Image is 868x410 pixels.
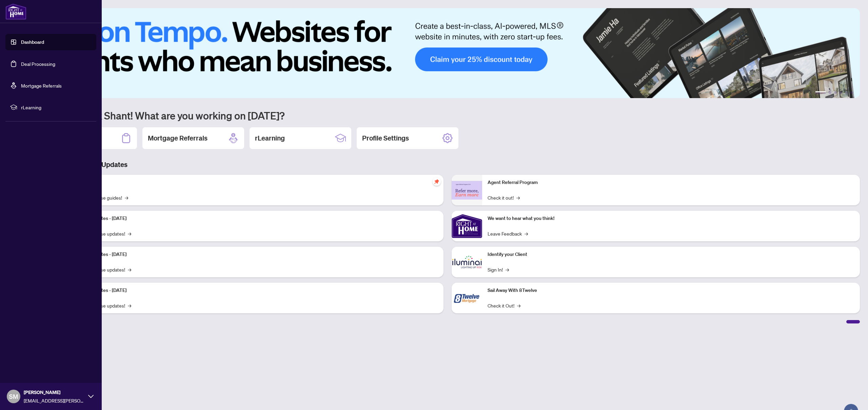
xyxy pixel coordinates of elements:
[525,230,528,237] span: →
[452,211,482,241] img: We want to hear what you think!
[125,194,128,201] span: →
[815,91,826,94] button: 1
[516,194,520,201] span: →
[35,109,860,122] h1: Welcome back Shant! What are you working on [DATE]?
[35,8,860,98] img: Slide 0
[71,215,438,222] p: Platform Updates - [DATE]
[488,302,520,309] a: Check it Out!→
[517,302,520,309] span: →
[452,247,482,277] img: Identify your Client
[21,104,92,111] span: rLearning
[488,194,520,201] a: Check it out!→
[255,133,285,143] h2: rLearning
[21,61,55,67] a: Deal Processing
[128,302,131,309] span: →
[488,215,854,222] p: We want to hear what you think!
[488,266,509,273] a: Sign In!→
[5,3,26,20] img: logo
[35,160,860,169] h3: Brokerage & Industry Updates
[452,283,482,313] img: Sail Away With 8Twelve
[452,181,482,200] img: Agent Referral Program
[128,266,131,273] span: →
[71,179,438,186] p: Self-Help
[834,91,837,94] button: 3
[71,251,438,258] p: Platform Updates - [DATE]
[21,39,44,45] a: Dashboard
[433,178,441,186] span: pushpin
[506,266,509,273] span: →
[840,91,842,94] button: 4
[829,91,831,94] button: 2
[24,389,85,396] span: [PERSON_NAME]
[488,230,528,237] a: Leave Feedback→
[71,287,438,294] p: Platform Updates - [DATE]
[488,251,854,258] p: Identify your Client
[362,133,409,143] h2: Profile Settings
[128,230,131,237] span: →
[488,179,854,186] p: Agent Referral Program
[24,397,85,404] span: [EMAIL_ADDRESS][PERSON_NAME][DOMAIN_NAME]
[21,82,62,89] a: Mortgage Referrals
[850,91,853,94] button: 6
[488,287,854,294] p: Sail Away With 8Twelve
[841,386,861,407] button: Open asap
[9,392,18,401] span: SM
[845,91,848,94] button: 5
[148,133,208,143] h2: Mortgage Referrals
